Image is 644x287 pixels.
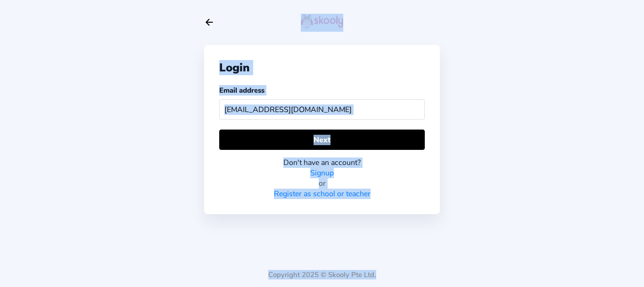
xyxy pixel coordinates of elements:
button: arrow back outline [204,17,215,27]
button: Next [219,130,425,150]
a: Signup [310,168,334,178]
img: skooly-logo.png [301,14,343,29]
input: Your email address [219,99,425,120]
div: Login [219,60,425,75]
div: or [219,178,425,189]
label: Email address [219,86,264,95]
div: Don't have an account? [219,157,425,168]
a: Register as school or teacher [274,189,371,199]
